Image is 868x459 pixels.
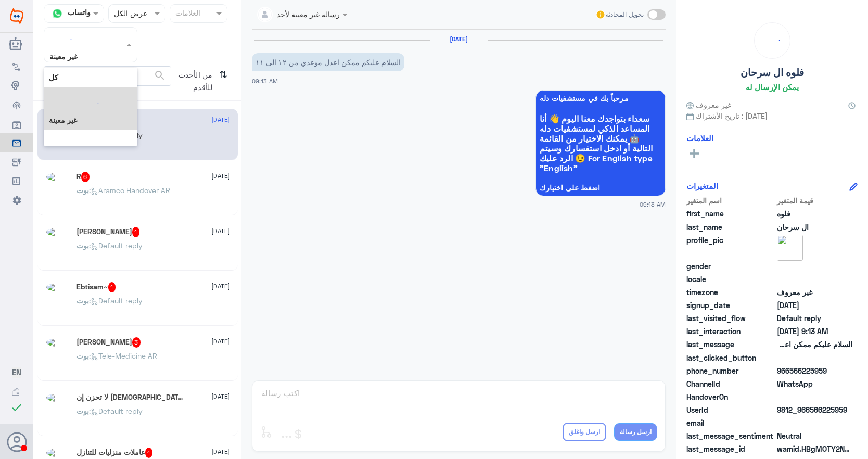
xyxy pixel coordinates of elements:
p: 1/10/2025, 9:13 AM [252,53,404,71]
span: : Default reply [89,406,143,415]
span: 0 [777,430,852,441]
div: loading... [52,137,130,155]
span: last_message [686,339,775,350]
span: 1 [108,282,116,292]
span: Default reply [777,313,852,324]
h5: R [76,172,90,182]
span: غير معروف [777,287,852,298]
img: picture [45,282,71,292]
span: 2025-10-01T06:13:36.986Z [777,326,852,337]
span: UserId [686,404,775,415]
span: signup_date [686,300,775,311]
span: timezone [686,287,775,298]
span: بوت [76,296,89,305]
b: غير معينة [49,52,78,61]
span: 2 [777,378,852,389]
span: بوت [76,406,89,415]
span: [DATE] [211,337,230,346]
h6: العلامات [686,133,713,143]
span: last_message_id [686,443,775,454]
button: ارسل رسالة [614,423,657,441]
span: last_visited_flow [686,313,775,324]
h5: فلوه ال سرحان [741,67,804,79]
span: السلام عليكم ممكن اعدل موعدي من ١٢ الى ١١ [777,339,852,350]
img: whatsapp.png [49,6,65,21]
span: [DATE] [211,171,230,181]
span: locale [686,274,775,285]
h6: المتغيرات [686,181,718,190]
span: HandoverOn [686,391,775,402]
h6: [DATE] [430,35,488,43]
span: phone_number [686,365,775,376]
h5: Noura Abdullah [76,227,140,237]
span: بوت [76,241,89,250]
img: picture [45,227,71,237]
span: last_message_sentiment [686,430,775,441]
h6: يمكن الإرسال له [746,82,799,92]
i: ⇅ [219,66,227,93]
span: profile_pic [686,235,775,259]
span: من الأحدث للأقدم [171,66,215,96]
span: فلوه [777,208,852,219]
span: قيمة المتغير [777,195,852,206]
span: بوت [76,186,89,195]
span: null [777,274,852,285]
span: null [777,352,852,363]
h5: Ebtisam~ [76,282,116,292]
span: wamid.HBgMOTY2NTY2MjI1OTU5FQIAEhgUM0FFQ0IxQjczOTcwMDFDMEI2Q0YA [777,443,852,454]
span: مرحباً بك في مستشفيات دله [540,94,661,103]
span: 9812_966566225959 [777,404,852,415]
span: [DATE] [211,447,230,456]
h5: لا تحزن إن الله معنا 🕊️ [76,392,184,403]
span: 966566225959 [777,365,852,376]
div: loading... [757,25,787,56]
span: last_interaction [686,326,775,337]
span: null [777,391,852,402]
span: [DATE] [211,392,230,401]
img: picture [45,172,71,182]
img: Widebot Logo [10,8,23,24]
span: 2025-10-01T06:13:37.003Z [777,300,852,311]
span: search [154,70,166,82]
span: غير معروف [686,99,731,110]
span: اسم المتغير [686,195,775,206]
button: الصورة الشخصية [7,432,27,452]
div: loading... [52,94,130,112]
span: ال سرحان [777,222,852,233]
span: اضغط على اختيارك [540,184,661,192]
span: [DATE] [211,226,230,236]
span: 3 [132,337,141,348]
span: : Default reply [89,296,143,305]
span: last_clicked_button [686,352,775,363]
span: : Tele-Medicine AR [89,351,157,360]
input: ابحث بالإسم أو المكان أو إلخ.. [44,67,171,85]
span: last_name [686,222,775,233]
h5: عاملات منزليات للتنازل [76,448,153,458]
span: تاريخ الأشتراك : [DATE] [686,110,858,121]
span: EN [12,367,21,377]
span: gender [686,261,775,272]
button: ارسل واغلق [563,423,606,441]
span: بوت [76,351,89,360]
img: picture [45,392,71,403]
img: picture [45,448,71,458]
button: search [154,68,166,85]
span: 09:13 AM [640,200,666,209]
i: check [10,401,23,414]
b: غير معينة [49,116,77,124]
img: picture [777,235,803,261]
b: كل [49,73,58,82]
span: [DATE] [211,282,230,291]
span: email [686,417,775,428]
span: تحويل المحادثة [606,10,644,19]
span: 1 [145,448,153,458]
span: ChannelId [686,378,775,389]
span: : Default reply [89,241,143,250]
span: null [777,261,852,272]
span: : Aramco Handover AR [89,186,170,195]
button: EN [12,367,21,378]
span: first_name [686,208,775,219]
div: العلامات [174,7,200,21]
img: picture [45,337,71,348]
span: 6 [81,172,90,182]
